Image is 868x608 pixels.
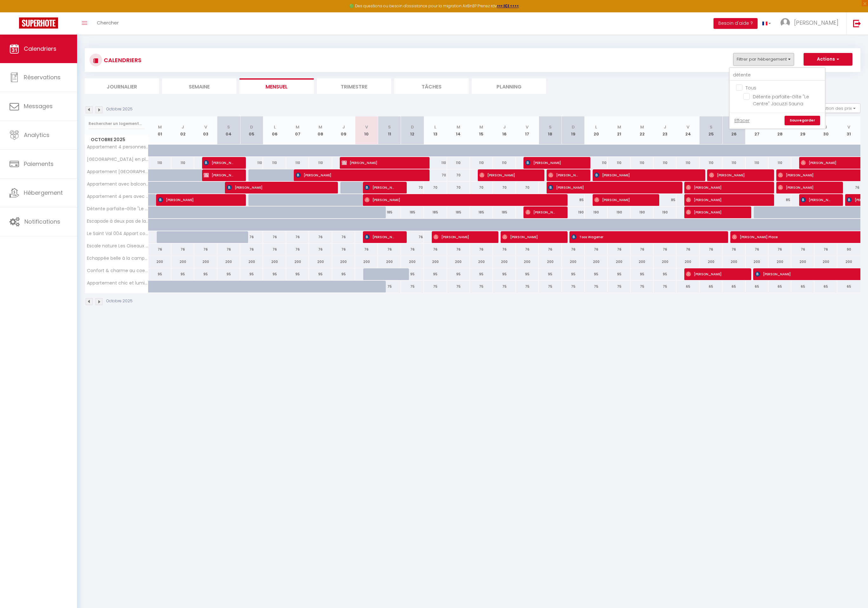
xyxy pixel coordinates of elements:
[746,244,768,255] div: 76
[388,124,391,130] abbr: S
[791,256,814,268] div: 200
[378,281,401,292] div: 75
[676,244,699,255] div: 76
[493,206,516,218] div: 185
[286,231,309,243] div: 76
[837,281,860,292] div: 65
[801,157,859,169] span: [PERSON_NAME]
[424,157,447,169] div: 110
[700,244,722,255] div: 76
[676,116,699,145] th: 24
[447,182,470,193] div: 70
[497,3,519,9] strong: >>> ICI <<<<
[194,244,217,255] div: 76
[516,182,539,193] div: 70
[365,231,395,243] span: [PERSON_NAME]
[676,281,699,292] div: 65
[171,256,194,268] div: 200
[309,231,332,243] div: 76
[332,244,355,255] div: 76
[97,19,119,26] span: Chercher
[24,45,56,53] span: Calendriers
[286,268,309,280] div: 95
[217,244,240,255] div: 76
[585,116,608,145] th: 20
[378,116,401,145] th: 11
[700,116,722,145] th: 25
[631,206,654,218] div: 190
[24,73,61,81] span: Réservations
[654,194,676,206] div: 85
[676,256,699,268] div: 200
[447,268,470,280] div: 95
[470,244,493,255] div: 76
[447,169,470,181] div: 70
[171,268,194,280] div: 95
[631,116,654,145] th: 22
[89,118,145,129] input: Rechercher un logement...
[332,231,355,243] div: 76
[730,69,825,81] input: Rechercher un logement...
[309,268,332,280] div: 95
[470,157,493,169] div: 110
[204,169,234,181] span: [PERSON_NAME]
[317,78,391,94] li: Trimestre
[608,244,630,255] div: 76
[158,194,234,206] span: [PERSON_NAME]
[332,268,355,280] div: 95
[158,124,162,130] abbr: M
[631,157,654,169] div: 110
[162,78,236,94] li: Semaine
[539,268,562,280] div: 95
[746,281,768,292] div: 65
[778,124,782,130] abbr: M
[309,244,332,255] div: 76
[217,268,240,280] div: 95
[86,182,149,186] span: Appartement avec balcon St Valery / [GEOGRAPHIC_DATA] parking privatif 3/4 pers
[411,124,414,130] abbr: D
[722,244,745,255] div: 76
[86,145,149,149] span: Appartement 4 personnes (+1) LES 2 ALPES
[493,182,516,193] div: 70
[263,157,286,169] div: 110
[447,281,470,292] div: 75
[319,124,322,130] abbr: M
[457,124,460,130] abbr: M
[394,78,469,94] li: Tâches
[447,116,470,145] th: 14
[722,157,745,169] div: 110
[148,268,171,280] div: 95
[753,94,809,107] span: Détente parfaite~Gîte "Le Centre" Jacuzzi Sauna
[746,116,768,145] th: 27
[355,116,378,145] th: 10
[686,206,739,218] span: [PERSON_NAME]
[562,116,585,145] th: 19
[240,157,263,169] div: 110
[309,116,332,145] th: 08
[401,206,424,218] div: 185
[768,116,791,145] th: 28
[709,169,762,181] span: [PERSON_NAME]
[700,157,722,169] div: 110
[732,124,735,130] abbr: D
[594,194,648,206] span: [PERSON_NAME]
[493,281,516,292] div: 75
[102,53,141,67] h3: CALENDRIERS
[424,244,447,255] div: 76
[608,116,630,145] th: 21
[493,116,516,145] th: 16
[148,157,171,169] div: 110
[401,231,424,243] div: 76
[204,157,234,169] span: [PERSON_NAME]
[85,135,148,144] span: Octobre 2025
[286,256,309,268] div: 200
[608,256,630,268] div: 200
[286,157,309,169] div: 110
[585,157,608,169] div: 110
[548,169,579,181] span: [PERSON_NAME]
[722,116,745,145] th: 26
[549,124,552,130] abbr: S
[342,157,418,169] span: [PERSON_NAME]
[148,244,171,255] div: 76
[24,189,63,197] span: Hébergement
